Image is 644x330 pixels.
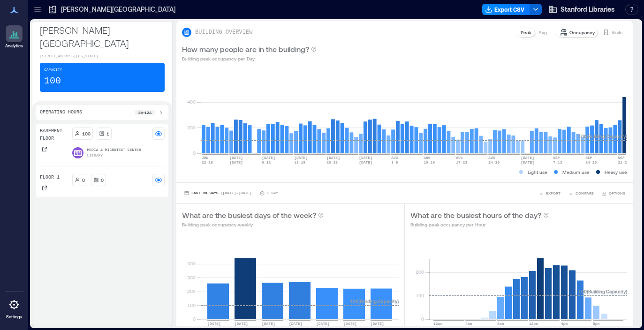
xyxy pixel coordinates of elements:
[294,156,308,160] text: [DATE]
[187,99,196,105] tspan: 400
[433,322,442,326] text: 12am
[566,188,596,198] button: COMPARE
[195,29,252,36] p: BUILDING OVERVIEW
[497,322,504,326] text: 8am
[267,190,278,196] p: 1 Day
[229,160,243,165] text: [DATE]
[576,190,594,196] span: COMPARE
[193,316,196,322] tspan: 0
[605,168,627,176] p: Heavy use
[187,261,196,266] tspan: 400
[593,322,600,326] text: 8pm
[561,322,568,326] text: 4pm
[546,2,618,17] button: Stanford Libraries
[106,130,109,137] p: 1
[521,29,531,36] p: Peak
[456,156,463,160] text: AUG
[585,160,597,165] text: 14-20
[289,322,303,326] text: [DATE]
[187,288,196,294] tspan: 200
[618,156,625,160] text: SEP
[359,160,372,165] text: [DATE]
[40,53,165,59] p: [STREET_ADDRESS][US_STATE]
[609,190,625,196] span: OPTIONS
[44,67,62,73] p: Capacity
[421,316,424,322] tspan: 0
[262,160,271,165] text: 6-12
[182,44,309,55] p: How many people are in the building?
[561,5,615,14] span: Stanford Libraries
[182,55,317,62] p: Building peak occupancy per Day
[416,292,424,298] tspan: 100
[187,125,196,130] tspan: 200
[262,322,275,326] text: [DATE]
[3,293,25,322] a: Settings
[202,156,209,160] text: JUN
[553,156,560,160] text: SEP
[262,156,275,160] text: [DATE]
[456,160,467,165] text: 17-23
[207,322,221,326] text: [DATE]
[424,160,435,165] text: 10-16
[5,43,23,49] p: Analytics
[612,29,622,36] p: Visits
[562,168,590,176] p: Medium use
[410,221,549,228] p: Building peak occupancy per Hour
[82,176,85,184] p: 0
[528,168,547,176] p: Light use
[138,110,152,115] p: 8a - 12a
[182,188,254,198] button: Last 90 Days |[DATE]-[DATE]
[82,130,91,137] p: 100
[316,322,330,326] text: [DATE]
[202,160,213,165] text: 22-28
[326,156,340,160] text: [DATE]
[538,29,547,36] p: Avg
[294,160,305,165] text: 13-19
[391,156,398,160] text: AUG
[182,210,316,221] p: What are the busiest days of the week?
[488,156,495,160] text: AUG
[326,160,338,165] text: 20-26
[546,190,561,196] span: EXPORT
[2,22,26,52] a: Analytics
[521,160,534,165] text: [DATE]
[87,147,141,153] p: Media & Microtext Center
[391,160,398,165] text: 3-9
[585,156,592,160] text: SEP
[482,4,530,15] button: Export CSV
[40,23,165,50] p: [PERSON_NAME][GEOGRAPHIC_DATA]
[343,322,357,326] text: [DATE]
[416,269,424,275] tspan: 200
[235,322,248,326] text: [DATE]
[553,160,562,165] text: 7-13
[521,156,534,160] text: [DATE]
[61,5,175,14] p: [PERSON_NAME][GEOGRAPHIC_DATA]
[6,314,22,320] p: Settings
[87,153,103,158] p: Library
[182,221,324,228] p: Building peak occupancy weekly
[40,174,60,181] p: Floor 1
[359,156,372,160] text: [DATE]
[193,150,196,156] tspan: 0
[44,75,61,88] p: 100
[424,156,431,160] text: AUG
[599,188,627,198] button: OPTIONS
[529,322,538,326] text: 12pm
[618,160,629,165] text: 21-27
[40,127,68,142] p: Basement Floor
[465,322,472,326] text: 4am
[187,302,196,308] tspan: 100
[537,188,562,198] button: EXPORT
[488,160,500,165] text: 24-30
[101,176,104,184] p: 0
[229,156,243,160] text: [DATE]
[410,210,541,221] p: What are the busiest hours of the day?
[371,322,384,326] text: [DATE]
[187,275,196,280] tspan: 300
[40,109,82,116] p: Operating Hours
[569,29,595,36] p: Occupancy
